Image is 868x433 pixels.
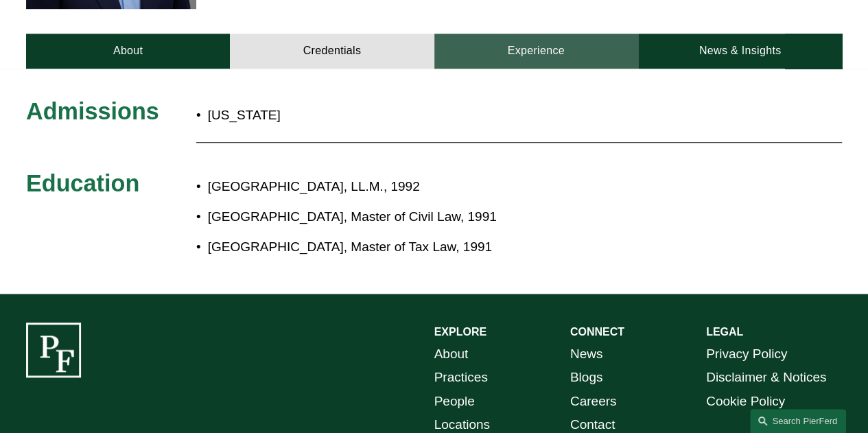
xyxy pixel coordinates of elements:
p: [US_STATE] [208,104,502,127]
a: Credentials [230,34,434,69]
a: People [434,390,475,413]
a: News & Insights [638,34,842,69]
a: Search this site [750,409,846,433]
span: Education [26,170,139,196]
a: Privacy Policy [706,342,787,366]
strong: CONNECT [570,326,624,338]
a: Experience [434,34,638,69]
p: [GEOGRAPHIC_DATA], Master of Civil Law, 1991 [208,205,740,229]
p: [GEOGRAPHIC_DATA], Master of Tax Law, 1991 [208,235,740,259]
a: Careers [570,390,617,413]
p: [GEOGRAPHIC_DATA], LL.M., 1992 [208,175,740,198]
a: About [26,34,230,69]
strong: LEGAL [706,326,743,338]
a: About [434,342,469,366]
a: Cookie Policy [706,390,785,413]
span: Admissions [26,98,159,124]
a: Disclaimer & Notices [706,366,826,389]
strong: EXPLORE [434,326,486,338]
a: Blogs [570,366,603,389]
a: News [570,342,603,366]
a: Practices [434,366,488,389]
